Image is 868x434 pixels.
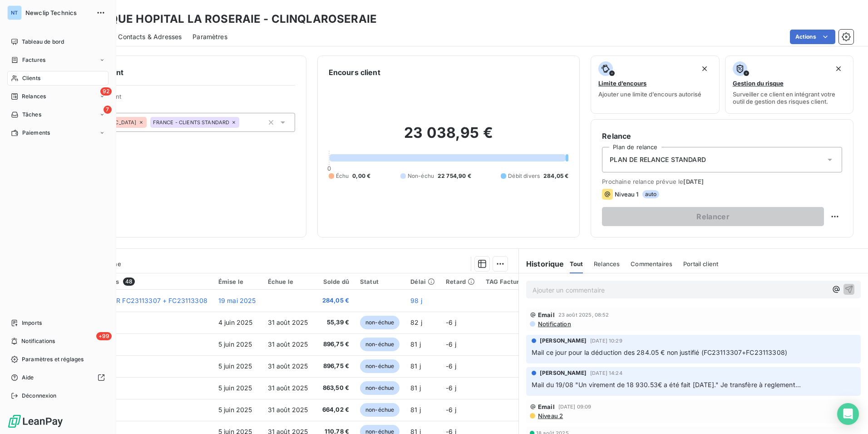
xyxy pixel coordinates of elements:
[329,124,569,151] h2: 23 038,95 €
[7,107,108,122] a: 7Tâches
[329,67,380,78] h6: Encours client
[594,260,620,267] span: Relances
[790,30,835,44] button: Actions
[558,404,592,409] span: [DATE] 09:09
[725,56,853,114] button: Gestion du risqueSurveiller ce client en intégrant votre outil de gestion des risques client.
[218,318,253,326] span: 4 juin 2025
[508,172,540,180] span: Débit divers
[591,56,719,114] button: Limite d’encoursAjouter une limite d’encours autorisé
[319,384,349,393] span: 863,50 €
[7,89,108,104] a: 92Relances
[7,126,108,140] a: Paiements
[410,406,421,414] span: 81 j
[408,172,434,180] span: Non-échu
[22,392,57,400] span: Déconnexion
[538,311,555,318] span: Email
[268,406,308,414] span: 31 août 2025
[239,118,247,126] input: Ajouter une valeur
[218,278,257,285] div: Émise le
[590,370,622,376] span: [DATE] 14:24
[7,316,108,330] a: Imports
[733,91,846,105] span: Surveiller ce client en intégrant votre outil de gestion des risques client.
[360,278,399,285] div: Statut
[22,74,40,82] span: Clients
[22,111,41,119] span: Tâches
[360,381,399,395] span: non-échue
[360,359,399,373] span: non-échue
[25,9,91,16] span: Newclip Technics
[327,165,331,172] span: 0
[602,178,842,185] span: Prochaine relance prévue le
[360,316,399,329] span: non-échue
[218,340,252,348] span: 5 juin 2025
[319,278,349,285] div: Solde dû
[410,318,422,326] span: 82 j
[73,93,295,106] span: Propriétés Client
[218,297,256,304] span: 19 mai 2025
[22,373,34,382] span: Aide
[570,260,583,267] span: Tout
[438,172,471,180] span: 22 754,90 €
[558,312,609,318] span: 23 août 2025, 08:52
[319,340,349,349] span: 896,75 €
[192,32,227,41] span: Paramètres
[96,332,112,340] span: +99
[7,71,108,86] a: Clients
[218,362,252,370] span: 5 juin 2025
[602,207,824,226] button: Relancer
[532,381,801,389] span: Mail du 19/08 "Un virement de 18 930.53€ a été fait [DATE]." Je transfère à reglement...
[540,337,587,345] span: [PERSON_NAME]
[63,297,207,304] span: TROP DEDUIT SUR FC23113307 + FC23113308
[268,278,308,285] div: Échue le
[352,172,370,180] span: 0,00 €
[22,129,50,137] span: Paiements
[683,178,704,185] span: [DATE]
[7,35,108,49] a: Tableau de bord
[642,190,660,198] span: auto
[123,278,135,286] span: 48
[410,362,421,370] span: 81 j
[446,384,456,392] span: -6 j
[22,92,46,101] span: Relances
[268,340,308,348] span: 31 août 2025
[446,278,475,285] div: Retard
[22,355,84,363] span: Paramètres et réglages
[360,338,399,351] span: non-échue
[63,278,207,286] div: Pièces comptables
[22,319,42,327] span: Imports
[543,172,568,180] span: 284,05 €
[446,340,456,348] span: -6 j
[218,384,252,392] span: 5 juin 2025
[410,278,435,285] div: Délai
[538,403,555,410] span: Email
[104,106,112,114] span: 7
[336,172,349,180] span: Échu
[319,405,349,414] span: 664,02 €
[22,38,64,46] span: Tableau de bord
[118,32,182,41] span: Contacts & Adresses
[153,120,230,125] span: FRANCE - CLIENTS STANDARD
[100,87,112,96] span: 92
[540,369,587,377] span: [PERSON_NAME]
[631,260,672,267] span: Commentaires
[537,320,571,328] span: Notification
[410,340,421,348] span: 81 j
[268,318,308,326] span: 31 août 2025
[537,412,563,419] span: Niveau 2
[319,318,349,327] span: 55,39 €
[21,337,55,345] span: Notifications
[410,297,422,304] span: 98 j
[615,191,638,198] span: Niveau 1
[486,278,532,285] div: TAG Facture
[7,5,22,20] div: NT
[7,414,64,429] img: Logo LeanPay
[268,362,308,370] span: 31 août 2025
[446,318,456,326] span: -6 j
[7,370,108,385] a: Aide
[532,348,787,356] span: Mail ce jour pour la déduction des 284.05 € non justifié (FC23113307+FC23113308)
[319,362,349,371] span: 896,75 €
[598,80,646,87] span: Limite d’encours
[446,406,456,414] span: -6 j
[268,384,308,392] span: 31 août 2025
[218,406,252,414] span: 5 juin 2025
